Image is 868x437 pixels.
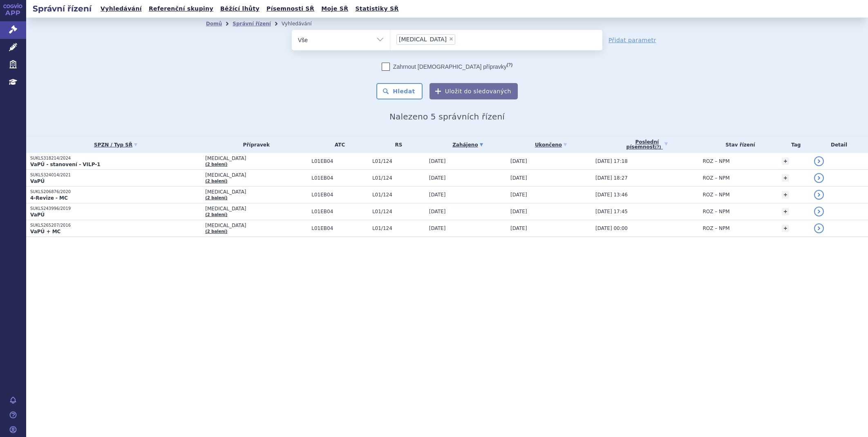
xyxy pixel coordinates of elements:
[30,139,201,151] a: SPZN / Typ SŘ
[510,225,527,231] span: [DATE]
[353,3,401,14] a: Statistiky SŘ
[510,209,527,214] span: [DATE]
[429,192,446,198] span: [DATE]
[205,212,227,217] a: (2 balení)
[205,162,227,167] a: (2 balení)
[30,172,201,178] p: SUKLS324014/2021
[311,192,368,198] span: L01EB04
[595,192,628,198] span: [DATE] 13:46
[655,145,661,150] abbr: (?)
[319,3,351,14] a: Moje SŘ
[814,190,824,200] a: detail
[311,225,368,231] span: L01EB04
[205,229,227,234] a: (2 balení)
[429,175,446,181] span: [DATE]
[510,158,527,164] span: [DATE]
[458,34,462,44] input: [MEDICAL_DATA]
[698,136,778,153] th: Stav řízení
[782,158,789,165] a: +
[814,156,824,166] a: detail
[205,179,227,183] a: (2 balení)
[376,83,423,99] button: Hledat
[429,139,506,151] a: Zahájeno
[399,36,447,42] span: [MEDICAL_DATA]
[782,174,789,182] a: +
[30,178,45,184] strong: VaPÚ
[372,225,425,231] span: L01/124
[233,21,271,27] a: Správní řízení
[382,63,512,71] label: Zahrnout [DEMOGRAPHIC_DATA] přípravky
[30,155,201,161] p: SUKLS318214/2024
[264,3,317,14] a: Písemnosti SŘ
[595,175,628,181] span: [DATE] 18:27
[372,158,425,164] span: L01/124
[282,18,322,30] li: Vyhledávání
[372,192,425,198] span: L01/124
[30,223,201,228] p: SUKLS265207/2016
[205,206,307,212] span: [MEDICAL_DATA]
[201,136,307,153] th: Přípravek
[30,195,68,201] strong: 4-Revize - MC
[368,136,425,153] th: RS
[702,158,729,164] span: ROZ – NPM
[595,158,628,164] span: [DATE] 17:18
[30,229,60,234] strong: VaPÚ + MC
[510,192,527,198] span: [DATE]
[205,223,307,228] span: [MEDICAL_DATA]
[702,192,729,198] span: ROZ – NPM
[595,225,628,231] span: [DATE] 00:00
[429,209,446,214] span: [DATE]
[510,175,527,181] span: [DATE]
[146,3,216,14] a: Referenční skupiny
[372,209,425,214] span: L01/124
[311,158,368,164] span: L01EB04
[814,173,824,183] a: detail
[429,158,446,164] span: [DATE]
[430,83,518,99] button: Uložit do sledovaných
[810,136,868,153] th: Detail
[595,209,628,214] span: [DATE] 17:45
[778,136,810,153] th: Tag
[429,225,446,231] span: [DATE]
[205,189,307,195] span: [MEDICAL_DATA]
[510,139,591,151] a: Ukončeno
[311,175,368,181] span: L01EB04
[205,196,227,200] a: (2 balení)
[26,3,98,14] h2: Správní řízení
[30,162,101,167] strong: VaPÚ - stanovení - VILP-1
[608,36,656,44] a: Přidat parametr
[782,225,789,232] a: +
[311,209,368,214] span: L01EB04
[30,212,45,218] strong: VaPÚ
[595,136,698,153] a: Poslednípísemnost(?)
[702,225,729,231] span: ROZ – NPM
[814,207,824,216] a: detail
[449,36,454,41] span: ×
[782,191,789,198] a: +
[307,136,368,153] th: ATC
[702,209,729,214] span: ROZ – NPM
[205,172,307,178] span: [MEDICAL_DATA]
[30,206,201,212] p: SUKLS243996/2019
[206,21,222,27] a: Domů
[205,155,307,161] span: [MEDICAL_DATA]
[814,223,824,233] a: detail
[507,62,512,68] abbr: (?)
[702,175,729,181] span: ROZ – NPM
[372,175,425,181] span: L01/124
[782,208,789,215] a: +
[218,3,262,14] a: Běžící lhůty
[389,112,505,122] span: Nalezeno 5 správních řízení
[30,189,201,195] p: SUKLS206876/2020
[98,3,144,14] a: Vyhledávání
